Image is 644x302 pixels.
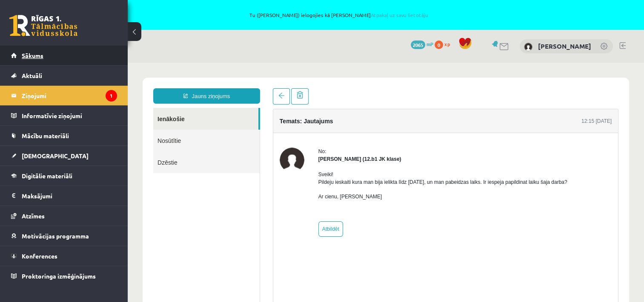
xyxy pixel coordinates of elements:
a: Maksājumi [11,186,117,206]
span: [DEMOGRAPHIC_DATA] [22,152,89,160]
span: 2065 [411,41,425,49]
a: Motivācijas programma [11,226,117,246]
a: Atbildēt [191,159,215,174]
i: 1 [106,90,117,102]
span: mP [426,41,433,47]
p: Sveiki! Pildeju ieskaiti kura man bija ielikta līdz [DATE], un man pabeidzas laiks. Ir iespeja pa... [191,108,440,123]
a: Atzīmes [11,206,117,226]
a: Konferences [11,246,117,266]
h4: Temats: Jautajums [152,55,206,62]
a: Aktuāli [11,66,117,85]
a: [DEMOGRAPHIC_DATA] [11,146,117,166]
a: Ienākošie [26,45,131,67]
a: Rīgas 1. Tālmācības vidusskola [9,15,77,36]
a: Nosūtītie [26,67,132,89]
a: Informatīvie ziņojumi [11,106,117,125]
img: Robijs Cabuls [524,43,532,51]
span: Digitālie materiāli [22,172,72,180]
span: Aktuāli [22,72,42,79]
span: Atzīmes [22,212,45,220]
a: Mācību materiāli [11,126,117,145]
a: Proktoringa izmēģinājums [11,266,117,286]
strong: [PERSON_NAME] (12.b1 JK klase) [191,93,274,99]
a: Dzēstie [26,89,132,110]
span: Konferences [22,252,57,260]
a: 2065 mP [411,41,433,47]
span: Sākums [22,52,43,59]
img: Jelizaveta Daņevska [152,85,177,110]
span: Proktoringa izmēģinājums [22,272,96,280]
p: Ar cienu, [PERSON_NAME] [191,130,440,138]
div: 12:15 [DATE] [454,55,484,62]
span: 0 [435,41,443,49]
span: Tu ([PERSON_NAME]) ielogojies kā [PERSON_NAME] [98,12,580,17]
a: Sākums [11,46,117,65]
span: Mācību materiāli [22,132,69,139]
span: xp [444,41,450,47]
legend: Informatīvie ziņojumi [22,106,117,125]
legend: Ziņojumi [22,86,117,105]
span: Motivācijas programma [22,232,89,240]
a: Ziņojumi1 [11,86,117,105]
a: 0 xp [435,41,454,47]
div: No: [191,85,440,93]
a: Jauns ziņojums [26,26,132,41]
legend: Maksājumi [22,186,117,206]
a: Digitālie materiāli [11,166,117,186]
a: Atpakaļ uz savu lietotāju [371,12,428,18]
a: [PERSON_NAME] [538,42,591,50]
